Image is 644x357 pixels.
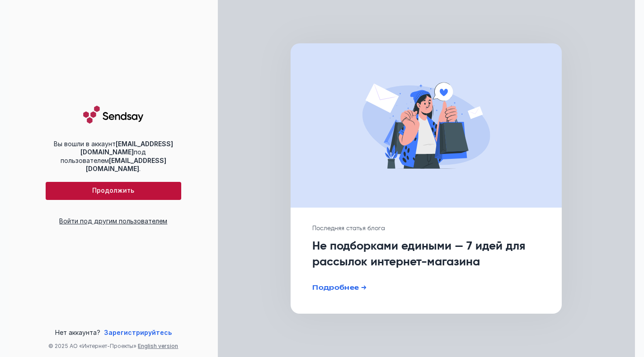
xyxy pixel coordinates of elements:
[312,239,540,270] h1: Не подборками едиными — 7 идей для рассылок интернет-магазина
[104,328,172,337] a: Зарегистрируйтесь
[59,217,167,225] a: Войти под другим пользователем
[353,72,499,179] img: cover image
[46,182,181,200] button: Продолжить
[55,328,100,337] span: Нет аккаунта?
[80,140,173,156] b: [EMAIL_ADDRESS][DOMAIN_NAME]
[312,225,385,232] span: Последняя статья блога
[92,187,134,195] span: Продолжить
[86,157,166,172] b: [EMAIL_ADDRESS][DOMAIN_NAME]
[138,343,178,350] button: English version
[104,329,172,336] span: Зарегистрируйтесь
[9,343,218,350] div: © 2025 АО «Интернет-Проекты»
[312,283,367,291] a: Подробнее →
[46,140,181,173] div: Вы вошли в аккаунт под пользователем .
